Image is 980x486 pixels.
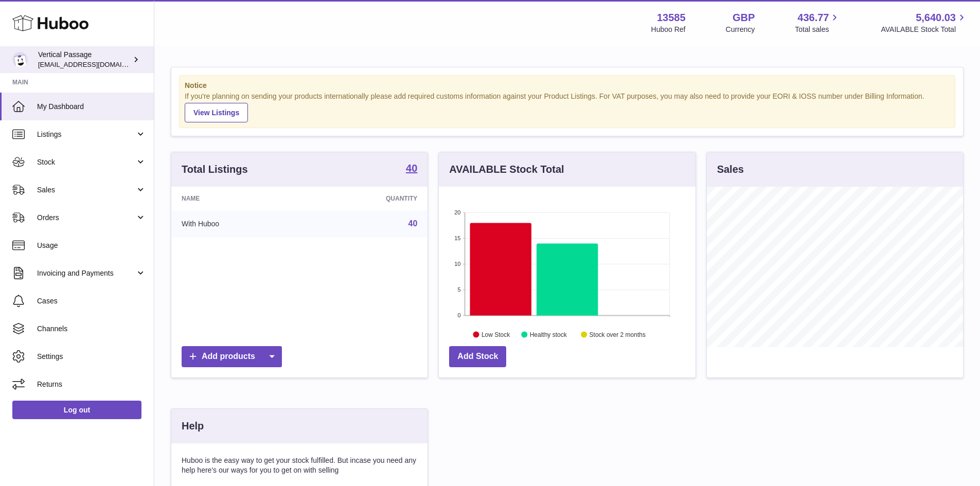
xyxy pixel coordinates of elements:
[185,92,950,122] div: If you're planning on sending your products internationally please add required customs informati...
[797,11,829,25] span: 436.77
[12,401,141,419] a: Log out
[171,187,307,210] th: Name
[408,219,418,228] a: 40
[37,213,135,223] span: Orders
[182,346,282,367] a: Add products
[37,352,146,362] span: Settings
[182,456,417,475] p: Huboo is the easy way to get your stock fulfilled. But incase you need any help here's our ways f...
[406,163,417,175] a: 40
[37,130,135,139] span: Listings
[37,296,146,306] span: Cases
[37,185,135,195] span: Sales
[458,286,461,293] text: 5
[307,187,427,210] th: Quantity
[455,235,461,241] text: 15
[651,25,686,34] div: Huboo Ref
[733,11,755,25] strong: GBP
[37,380,146,389] span: Returns
[795,11,841,34] a: 436.77 Total sales
[881,25,968,34] span: AVAILABLE Stock Total
[455,261,461,267] text: 10
[182,419,204,433] h3: Help
[37,102,146,112] span: My Dashboard
[482,331,510,338] text: Low Stock
[171,210,307,237] td: With Huboo
[657,11,686,25] strong: 13585
[38,50,131,69] div: Vertical Passage
[726,25,755,34] div: Currency
[717,163,744,176] h3: Sales
[37,241,146,250] span: Usage
[37,157,135,167] span: Stock
[185,103,248,122] a: View Listings
[590,331,646,338] text: Stock over 2 months
[916,11,956,25] span: 5,640.03
[12,52,28,67] img: internalAdmin-13585@internal.huboo.com
[38,60,151,68] span: [EMAIL_ADDRESS][DOMAIN_NAME]
[795,25,841,34] span: Total sales
[449,163,564,176] h3: AVAILABLE Stock Total
[182,163,248,176] h3: Total Listings
[406,163,417,173] strong: 40
[37,268,135,278] span: Invoicing and Payments
[458,312,461,318] text: 0
[455,209,461,215] text: 20
[530,331,567,338] text: Healthy stock
[185,81,950,91] strong: Notice
[37,324,146,334] span: Channels
[449,346,506,367] a: Add Stock
[881,11,968,34] a: 5,640.03 AVAILABLE Stock Total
